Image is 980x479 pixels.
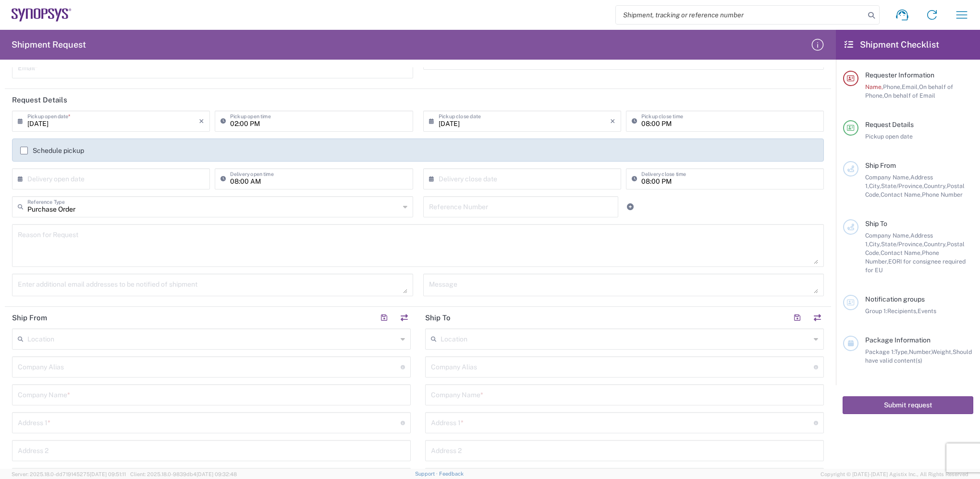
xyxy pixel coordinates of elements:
label: Schedule pickup [20,147,84,154]
a: Add Reference [624,200,637,214]
span: Package 1: [865,348,894,355]
span: Events [918,307,936,315]
span: Copyright © [DATE]-[DATE] Agistix Inc., All Rights Reserved [821,470,968,479]
span: Client: 2025.18.0-9839db4 [130,471,237,477]
span: State/Province, [881,182,924,189]
span: Package Information [865,336,931,344]
span: Number, [909,348,931,355]
span: Server: 2025.18.0-dd719145275 [12,471,126,477]
h2: Ship From [12,313,47,323]
input: Shipment, tracking or reference number [616,6,865,24]
span: Phone, [883,83,902,90]
span: Type, [894,348,909,355]
span: Country, [924,182,947,189]
span: [DATE] 09:32:48 [196,471,237,477]
i: × [610,113,615,129]
span: Requester Information [865,71,934,79]
span: EORI for consignee required for EU [865,258,966,274]
span: Ship From [865,162,896,169]
button: Submit request [843,396,973,414]
span: Contact Name, [881,249,922,256]
a: Feedback [439,471,464,477]
span: Group 1: [865,307,887,315]
span: Request Details [865,121,914,128]
span: Recipients, [887,307,918,315]
span: On behalf of Email [884,92,935,99]
h2: Shipment Checklist [845,39,939,50]
i: × [199,113,204,129]
span: Company Name, [865,232,910,239]
h2: Request Details [12,95,67,105]
span: Ship To [865,220,887,227]
span: Email, [902,83,919,90]
span: Company Name, [865,174,910,181]
span: Pickup open date [865,133,913,140]
span: City, [869,240,881,248]
span: Notification groups [865,295,925,303]
span: Phone Number [922,191,963,198]
h2: Ship To [425,313,451,323]
span: Country, [924,240,947,248]
span: Weight, [931,348,953,355]
span: Name, [865,83,883,90]
h2: Shipment Request [12,39,86,50]
span: Contact Name, [881,191,922,198]
a: Support [415,471,439,477]
span: City, [869,182,881,189]
span: [DATE] 09:51:11 [90,471,126,477]
span: State/Province, [881,240,924,248]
